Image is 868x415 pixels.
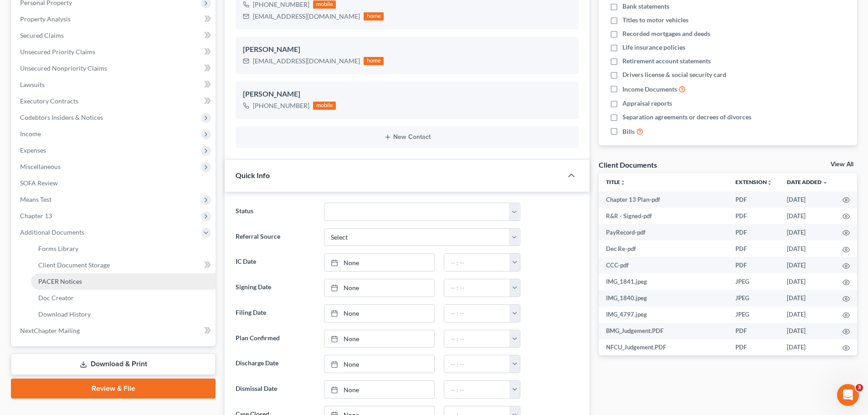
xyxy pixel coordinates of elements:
div: [PERSON_NAME] [243,44,571,55]
td: NFCU_Judgement.PDF [599,339,728,356]
a: Client Document Storage [31,257,216,273]
td: JPEG [728,273,780,290]
a: None [324,279,434,297]
span: Titles to motor vehicles [622,15,688,25]
td: PDF [728,208,780,224]
span: Means Test [20,195,51,203]
a: Doc Creator [31,290,216,306]
a: None [324,355,434,373]
a: None [324,330,434,348]
span: PACER Notices [38,277,82,285]
input: -- : -- [444,381,510,398]
span: Forms Library [38,245,78,252]
td: IMG_1840.jpeg [599,290,728,306]
span: Drivers license & social security card [622,70,726,79]
span: Unsecured Priority Claims [20,48,95,56]
td: BMG_Judgement.PDF [599,323,728,339]
span: Quick Info [236,171,270,179]
span: Lawsuits [20,81,45,88]
button: New Contact [243,133,571,141]
td: [DATE] [780,339,835,356]
td: Dec Re-pdf [599,241,728,257]
i: expand_more [822,180,828,185]
div: mobile [313,102,336,110]
label: Referral Source [231,228,319,246]
a: Unsecured Nonpriority Claims [13,60,216,77]
span: Codebtors Insiders & Notices [20,113,103,121]
a: Executory Contracts [13,93,216,109]
span: Secured Claims [20,31,64,39]
span: NextChapter Mailing [20,327,80,334]
span: Life insurance policies [622,43,685,52]
input: -- : -- [444,355,510,373]
input: -- : -- [444,305,510,322]
a: Download & Print [11,354,216,375]
span: Doc Creator [38,294,74,302]
i: unfold_more [620,180,626,185]
div: [PERSON_NAME] [243,89,571,100]
td: [DATE] [780,224,835,241]
span: Unsecured Nonpriority Claims [20,64,107,72]
span: Income [20,130,41,138]
span: Retirement account statements [622,56,711,66]
span: Bills [622,127,635,136]
td: PDF [728,323,780,339]
label: Dismissal Date [231,380,319,399]
a: Download History [31,306,216,323]
span: SOFA Review [20,179,58,187]
a: PACER Notices [31,273,216,290]
a: Unsecured Priority Claims [13,44,216,60]
span: Additional Documents [20,228,84,236]
div: [EMAIL_ADDRESS][DOMAIN_NAME] [253,56,360,66]
td: JPEG [728,307,780,323]
label: Status [231,203,319,221]
span: Client Document Storage [38,261,110,269]
div: [PHONE_NUMBER] [253,101,309,110]
a: Date Added expand_more [787,179,828,185]
input: -- : -- [444,254,510,271]
span: Appraisal reports [622,99,672,108]
i: unfold_more [767,180,772,185]
a: None [324,381,434,398]
td: [DATE] [780,208,835,224]
td: PayRecord-pdf [599,224,728,241]
a: View All [831,161,853,168]
span: Download History [38,310,91,318]
a: NextChapter Mailing [13,323,216,339]
a: None [324,305,434,322]
label: Filing Date [231,304,319,323]
span: Property Analysis [20,15,71,23]
span: Chapter 13 [20,212,52,220]
td: R&R - Signed-pdf [599,208,728,224]
td: PDF [728,191,780,208]
td: CCC-pdf [599,257,728,273]
input: -- : -- [444,330,510,348]
a: Property Analysis [13,11,216,27]
td: [DATE] [780,257,835,273]
label: Signing Date [231,279,319,297]
div: [EMAIL_ADDRESS][DOMAIN_NAME] [253,12,360,21]
span: Recorded mortgages and deeds [622,29,710,38]
td: IMG_4797.jpeg [599,307,728,323]
span: Income Documents [622,85,677,94]
a: Lawsuits [13,77,216,93]
td: [DATE] [780,290,835,306]
td: PDF [728,339,780,356]
iframe: Intercom live chat [837,384,859,406]
div: home [364,57,384,65]
div: mobile [313,0,336,9]
td: [DATE] [780,307,835,323]
span: Miscellaneous [20,163,61,170]
div: Client Documents [599,160,657,169]
a: SOFA Review [13,175,216,191]
td: Chapter 13 Plan-pdf [599,191,728,208]
td: [DATE] [780,323,835,339]
span: Executory Contracts [20,97,78,105]
label: Plan Confirmed [231,330,319,348]
td: [DATE] [780,241,835,257]
a: Extensionunfold_more [735,179,772,185]
label: IC Date [231,253,319,272]
div: home [364,12,384,20]
label: Discharge Date [231,355,319,373]
td: [DATE] [780,191,835,208]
